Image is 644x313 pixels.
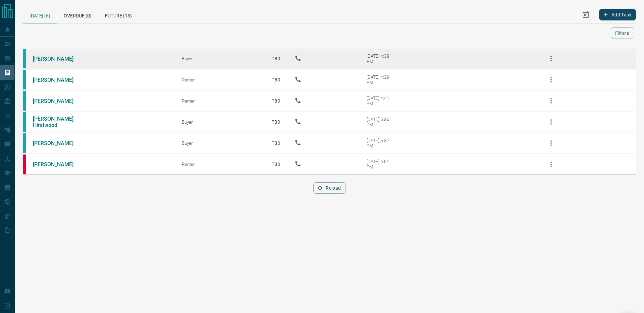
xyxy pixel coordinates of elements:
[367,138,395,148] div: [DATE] 5:37 PM
[23,112,26,132] div: condos.ca
[599,9,636,20] button: Add Task
[611,27,633,39] button: Filters
[367,74,395,85] div: [DATE] 4:39 PM
[182,77,258,82] div: Renter
[268,113,284,131] p: TBD
[98,7,139,23] div: Future (13)
[33,56,83,62] a: [PERSON_NAME]
[57,7,98,23] div: Overdue (0)
[33,98,83,104] a: [PERSON_NAME]
[182,162,258,167] div: Renter
[23,91,26,111] div: condos.ca
[268,92,284,110] p: TBD
[182,140,258,146] div: Buyer
[23,49,26,68] div: condos.ca
[268,50,284,68] p: TBD
[33,161,83,168] a: [PERSON_NAME]
[268,134,284,152] p: TBD
[182,98,258,104] div: Renter
[578,7,594,23] button: Select Date Range
[23,7,57,23] div: [DATE] (6)
[33,140,83,146] a: [PERSON_NAME]
[23,154,26,174] div: property.ca
[182,119,258,125] div: Buyer
[182,56,258,61] div: Buyer
[33,116,83,128] a: [PERSON_NAME] Hirstwood
[23,133,26,153] div: condos.ca
[367,96,395,106] div: [DATE] 4:41 PM
[367,159,395,170] div: [DATE] 6:01 PM
[268,155,284,173] p: TBD
[367,53,395,64] div: [DATE] 4:38 PM
[268,71,284,89] p: TBD
[367,117,395,127] div: [DATE] 5:36 PM
[313,182,345,194] button: Reload
[23,70,26,89] div: condos.ca
[33,77,83,83] a: [PERSON_NAME]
